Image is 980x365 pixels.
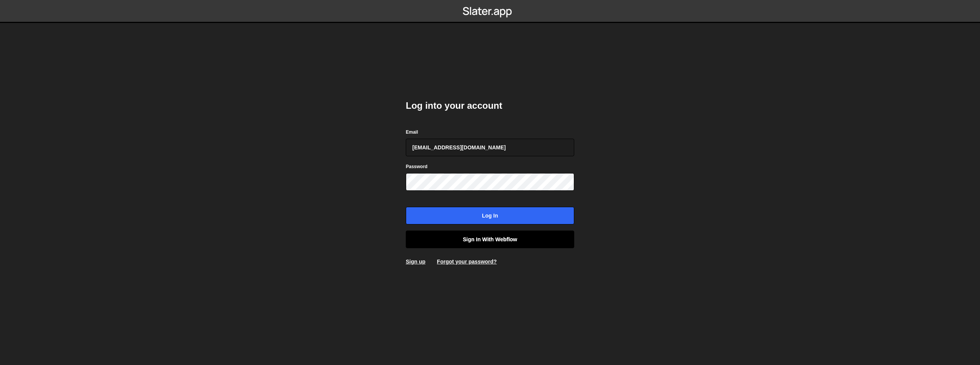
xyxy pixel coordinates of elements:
label: Password [406,163,428,170]
a: Sign up [406,259,425,265]
a: Sign in with Webflow [406,231,574,248]
a: Forgot your password? [437,259,497,265]
h2: Log into your account [406,100,574,112]
label: Email [406,128,418,136]
input: Log in [406,207,574,224]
